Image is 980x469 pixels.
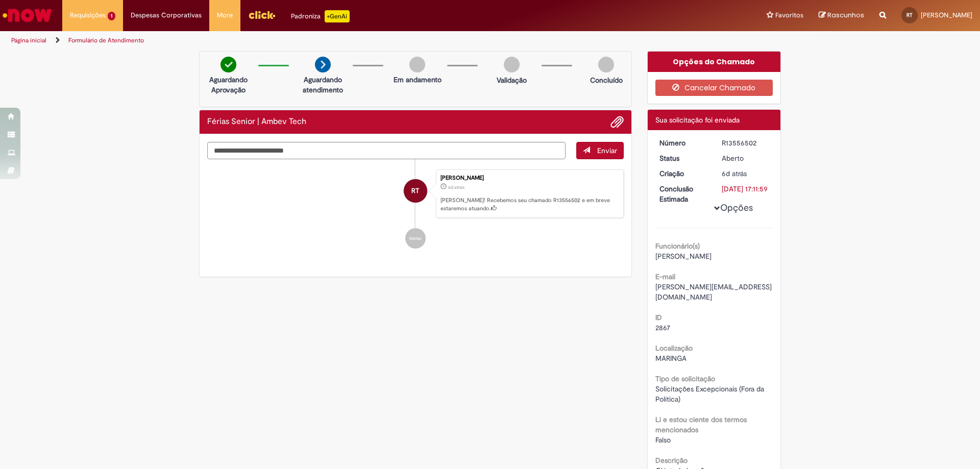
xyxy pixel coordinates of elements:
a: Formulário de Atendimento [68,36,144,44]
p: +GenAi [325,10,350,22]
dt: Status [652,153,715,163]
button: Adicionar anexos [610,115,624,129]
p: Aguardando atendimento [298,75,348,95]
div: Padroniza [291,10,350,22]
div: R13556502 [722,138,769,148]
img: arrow-next.png [315,57,331,72]
span: Rascunhos [827,10,864,20]
b: E-mail [655,272,675,281]
span: More [217,10,233,20]
span: Requisições [70,10,106,20]
textarea: Digite sua mensagem aqui... [207,142,566,159]
div: Opções do Chamado [648,52,781,72]
dt: Número [652,138,715,148]
h2: Férias Senior | Ambev Tech Histórico de tíquete [207,117,306,127]
ul: Histórico de tíquete [207,159,624,259]
span: Favoritos [775,10,803,20]
b: Descrição [655,456,688,465]
b: Localização [655,343,693,353]
div: [DATE] 17:11:59 [722,184,769,194]
p: [PERSON_NAME]! Recebemos seu chamado R13556502 e em breve estaremos atuando. [440,196,618,212]
p: Validação [497,75,527,85]
span: Falso [655,435,671,445]
dt: Conclusão Estimada [652,184,715,204]
b: Tipo de solicitação [655,374,715,383]
span: Despesas Corporativas [131,10,202,20]
span: 1 [108,12,115,20]
time: 22/09/2025 17:11:56 [448,184,464,190]
span: [PERSON_NAME] [921,11,972,19]
span: 6d atrás [722,169,747,178]
dt: Criação [652,168,715,179]
a: Página inicial [11,36,46,44]
div: Rodrigo Nabas Teruel [404,179,427,203]
b: ID [655,313,662,322]
div: 22/09/2025 17:11:56 [722,168,769,179]
img: img-circle-grey.png [409,57,425,72]
time: 22/09/2025 17:11:56 [722,169,747,178]
span: 6d atrás [448,184,464,190]
ul: Trilhas de página [8,31,646,50]
span: MARINGA [655,354,687,363]
div: Aberto [722,153,769,163]
span: 2867 [655,323,670,332]
img: click_logo_yellow_360x200.png [248,7,276,22]
button: Enviar [576,142,624,159]
img: check-circle-green.png [220,57,236,72]
span: [PERSON_NAME][EMAIL_ADDRESS][DOMAIN_NAME] [655,282,772,302]
p: Em andamento [394,75,442,85]
button: Cancelar Chamado [655,80,773,96]
img: img-circle-grey.png [598,57,614,72]
b: Li e estou ciente dos termos mencionados [655,415,747,434]
p: Concluído [590,75,623,85]
span: Solicitações Excepcionais (Fora da Política) [655,384,766,404]
img: img-circle-grey.png [504,57,520,72]
span: Enviar [597,146,617,155]
span: RT [906,12,913,18]
span: Sua solicitação foi enviada [655,115,740,125]
li: Rodrigo Nabas Teruel [207,169,624,218]
span: RT [411,179,419,203]
img: ServiceNow [1,5,54,26]
a: Rascunhos [819,11,864,20]
span: [PERSON_NAME] [655,252,712,261]
p: Aguardando Aprovação [204,75,253,95]
b: Funcionário(s) [655,241,700,251]
div: [PERSON_NAME] [440,175,618,181]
